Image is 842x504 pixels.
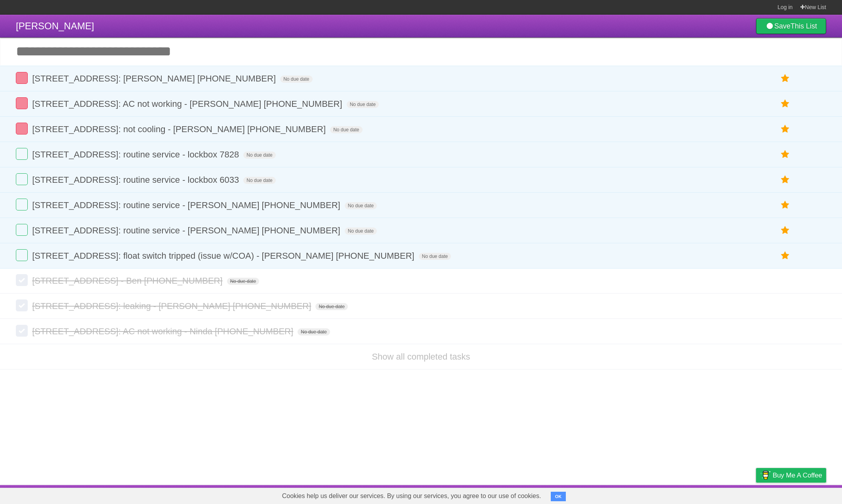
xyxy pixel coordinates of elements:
span: [STREET_ADDRESS]: AC not working - Ninda [PHONE_NUMBER] [32,326,295,336]
span: No due date [345,227,377,235]
label: Star task [778,148,793,161]
span: [STREET_ADDRESS]: float switch tripped (issue w/COA) - [PERSON_NAME] [PHONE_NUMBER] [32,251,416,261]
label: Done [16,299,28,311]
label: Done [16,224,28,236]
label: Done [16,325,28,337]
span: No due date [280,76,312,83]
label: Done [16,148,28,160]
a: Suggest a feature [776,487,826,502]
span: Buy me a coffee [773,468,822,482]
label: Done [16,123,28,135]
label: Star task [778,224,793,237]
label: Star task [778,72,793,85]
span: No due date [315,303,347,310]
span: No due date [419,253,451,260]
span: No due date [298,328,330,335]
a: Buy me a coffee [756,468,826,483]
label: Star task [778,97,793,110]
span: [STREET_ADDRESS]: AC not working - [PERSON_NAME] [PHONE_NUMBER] [32,99,344,109]
b: This List [790,22,817,30]
a: About [651,487,667,502]
span: [STREET_ADDRESS]: leaking - [PERSON_NAME] [PHONE_NUMBER] [32,301,313,311]
span: No due date [243,152,275,159]
span: [STREET_ADDRESS]: [PERSON_NAME] [PHONE_NUMBER] [32,74,278,83]
label: Done [16,173,28,185]
label: Done [16,199,28,210]
label: Done [16,72,28,84]
a: Show all completed tasks [372,352,470,362]
span: [STREET_ADDRESS]: routine service - lockbox 7828 [32,150,241,159]
span: Cookies help us deliver our services. By using our services, you agree to our use of cookies. [274,488,549,504]
a: Terms [719,487,736,502]
span: [STREET_ADDRESS] - Ben [PHONE_NUMBER] [32,276,224,286]
label: Star task [778,249,793,262]
a: Developers [677,487,709,502]
span: [PERSON_NAME] [16,21,94,31]
button: OK [551,492,566,501]
a: SaveThis List [756,18,826,34]
span: No due date [347,101,379,108]
a: Privacy [746,487,766,502]
label: Star task [778,173,793,186]
span: No due date [345,202,377,209]
span: [STREET_ADDRESS]: routine service - [PERSON_NAME] [PHONE_NUMBER] [32,225,342,235]
label: Done [16,97,28,109]
span: No due date [227,278,259,285]
label: Star task [778,199,793,212]
span: [STREET_ADDRESS]: not cooling - [PERSON_NAME] [PHONE_NUMBER] [32,124,328,134]
label: Done [16,274,28,286]
label: Done [16,249,28,261]
span: [STREET_ADDRESS]: routine service - lockbox 6033 [32,175,241,185]
span: No due date [330,126,362,133]
span: [STREET_ADDRESS]: routine service - [PERSON_NAME] [PHONE_NUMBER] [32,200,342,210]
label: Star task [778,123,793,136]
img: Buy me a coffee [760,468,771,482]
span: No due date [243,177,275,184]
